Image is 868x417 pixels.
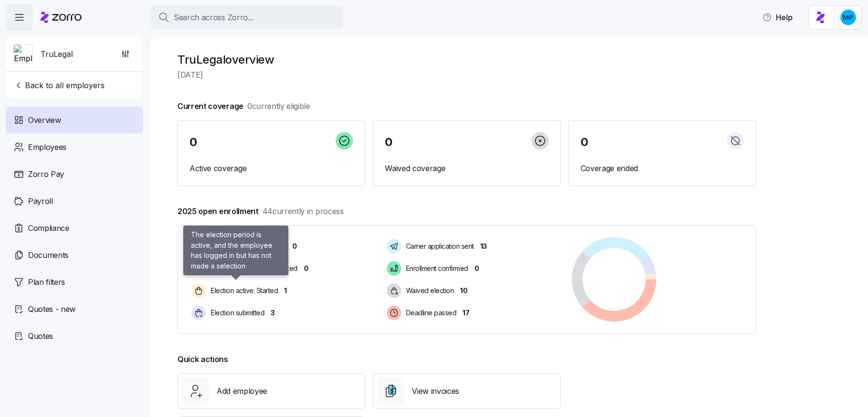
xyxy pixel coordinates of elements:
span: Quotes - new [28,303,76,315]
span: Add employee [217,385,267,397]
span: 44 currently in process [262,205,344,217]
span: Waived coverage [385,162,548,175]
span: 0 currently eligible [247,100,310,112]
span: Current coverage [177,100,310,112]
a: Overview [6,107,143,134]
span: TruLegal [41,48,73,60]
span: 3 [271,308,275,318]
span: Deadline passed [403,308,457,318]
a: Documents [6,242,143,269]
span: Election submitted [208,308,264,318]
span: 0 [292,242,297,251]
span: Search across Zorro... [174,12,253,24]
span: Overview [28,114,61,126]
span: Election active: Started [208,286,278,296]
span: 0 [304,264,309,273]
span: Zorro Pay [28,168,64,180]
a: Plan filters [6,269,143,296]
span: Pending election window [208,242,286,251]
span: 10 [460,286,467,296]
h1: TruLegal overview [177,52,756,67]
span: Carrier application sent [403,242,474,251]
span: 1 [284,286,287,296]
span: Documents [28,249,68,261]
a: Compliance [6,215,143,242]
button: Back to all employers [10,76,108,95]
span: 0 [475,264,479,273]
a: Quotes [6,323,143,350]
span: 0 [190,136,197,148]
span: Election active: Hasn't started [208,264,298,273]
button: Search across Zorro... [150,6,343,29]
span: Compliance [28,222,69,234]
span: 2025 open enrollment [177,205,344,217]
span: Enrollment confirmed [403,264,468,273]
span: 17 [462,308,469,318]
span: 13 [480,242,487,251]
span: Payroll [28,195,53,207]
span: [DATE] [177,69,756,81]
span: View invoices [412,385,459,397]
img: Employer logo [14,45,32,64]
span: 0 [581,136,588,148]
span: Active coverage [190,162,353,175]
a: Zorro Pay [6,161,143,188]
span: Employees [28,141,67,153]
img: b954e4dfce0f5620b9225907d0f7229f [841,10,856,25]
span: Quick actions [177,353,228,365]
span: Coverage ended [581,162,744,175]
button: Help [755,8,800,27]
span: Plan filters [28,276,65,288]
span: 0 [385,136,393,148]
span: Quotes [28,330,53,342]
span: Back to all employers [14,80,105,91]
span: Waived election [403,286,454,296]
a: Employees [6,134,143,161]
a: Payroll [6,188,143,215]
a: Quotes - new [6,296,143,323]
span: Help [762,12,793,23]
